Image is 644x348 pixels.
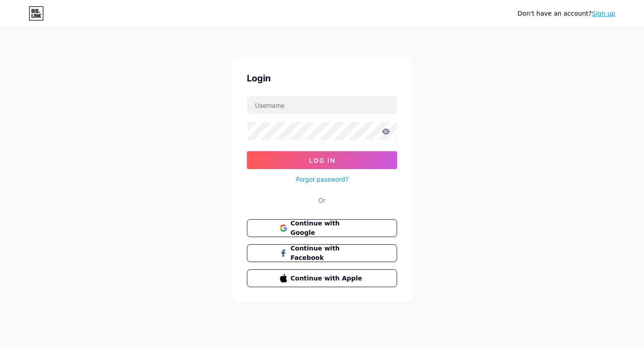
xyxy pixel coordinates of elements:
[291,244,364,263] span: Continue with Facebook
[247,151,397,169] button: Log In
[318,195,326,205] div: Or
[247,219,397,237] button: Continue with Google
[296,174,348,184] a: Forgot password?
[592,10,615,17] a: Sign up
[309,157,335,164] span: Log In
[247,244,397,262] button: Continue with Facebook
[247,269,397,287] button: Continue with Apple
[291,219,364,238] span: Continue with Google
[247,96,397,114] input: Username
[517,9,615,18] div: Don't have an account?
[247,72,397,85] div: Login
[291,274,364,283] span: Continue with Apple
